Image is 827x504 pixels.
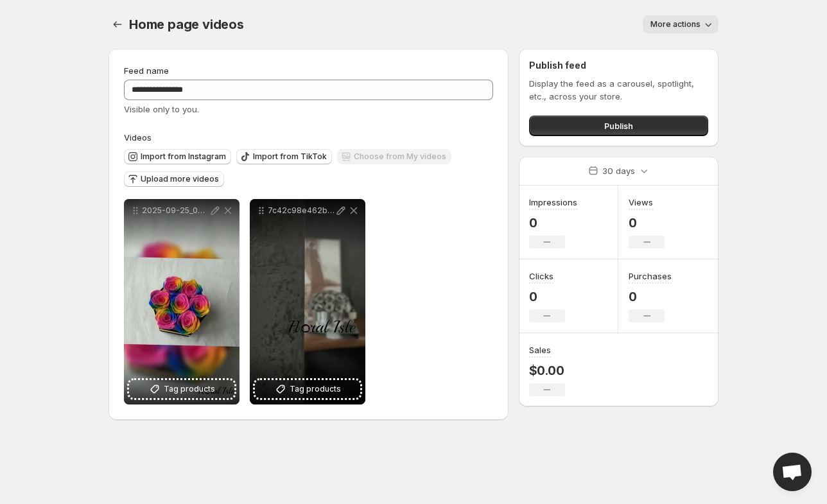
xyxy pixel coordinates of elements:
h3: Views [629,196,653,209]
p: 0 [529,289,565,304]
button: More actions [643,15,718,33]
span: Publish [604,119,633,132]
p: 0 [629,289,672,304]
button: Publish [529,116,708,136]
span: Videos [124,132,152,143]
h2: Publish feed [529,59,708,72]
button: Upload more videos [124,171,224,187]
button: Tag products [255,380,360,398]
span: Import from TikTok [253,152,327,162]
div: Open chat [773,453,812,491]
p: 2025-09-25_095549_950 [142,205,209,216]
p: Display the feed as a carousel, spotlight, etc., across your store. [529,77,708,103]
span: Import from Instagram [141,152,226,162]
button: Tag products [129,380,234,398]
div: 2025-09-25_095549_950Tag products [124,199,239,404]
p: 7c42c98e462bc50fc02d41135fd478a8 [268,205,335,216]
button: Settings [109,15,126,33]
h3: Clicks [529,270,553,282]
div: 7c42c98e462bc50fc02d41135fd478a8Tag products [250,199,365,404]
h3: Sales [529,343,551,356]
button: Import from TikTok [236,149,332,164]
span: Feed name [124,65,169,76]
span: Tag products [290,383,341,395]
h3: Purchases [629,270,672,282]
p: 30 days [602,164,635,177]
span: Home page videos [129,17,244,32]
span: More actions [650,19,701,30]
h3: Impressions [529,196,577,209]
span: Visible only to you. [124,104,199,114]
button: Import from Instagram [124,149,231,164]
span: Upload more videos [141,174,219,184]
p: $0.00 [529,363,565,378]
span: Tag products [164,383,215,395]
p: 0 [529,215,577,230]
p: 0 [629,215,665,230]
